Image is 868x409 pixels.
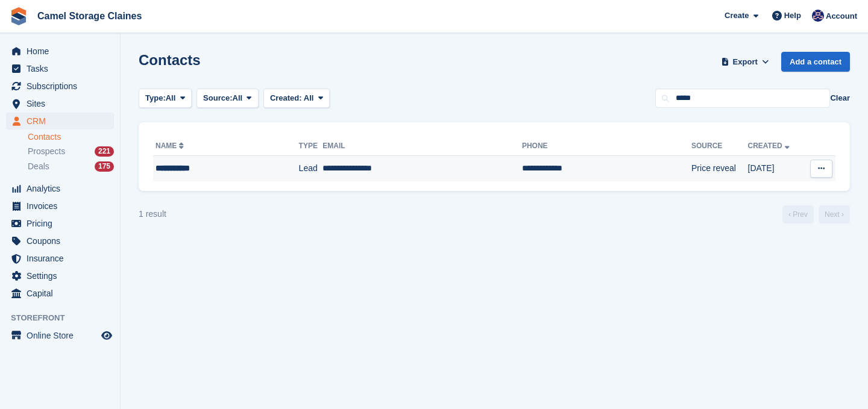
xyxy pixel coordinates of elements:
div: 221 [95,146,114,157]
a: Name [156,142,186,150]
span: CRM [27,113,99,130]
span: Sites [27,95,99,112]
span: Created: [270,93,302,102]
span: Help [784,10,801,22]
span: Insurance [27,250,99,267]
span: Source: [203,92,232,104]
a: menu [6,233,114,249]
span: Online Store [27,327,99,344]
a: menu [6,267,114,284]
span: Subscriptions [27,78,99,95]
th: Email [322,137,522,156]
a: menu [6,180,114,197]
span: All [304,93,314,102]
span: Tasks [27,60,99,77]
a: menu [6,43,114,60]
th: Phone [522,137,691,156]
a: menu [6,250,114,267]
span: Export [733,56,758,68]
a: Camel Storage Claines [33,6,146,26]
a: menu [6,285,114,302]
div: 1 result [139,208,166,220]
a: menu [6,60,114,77]
a: Contacts [28,131,114,143]
span: Type: [145,92,166,104]
td: Lead [299,156,323,181]
span: All [166,92,176,104]
span: Prospects [28,146,65,157]
a: menu [6,95,114,112]
span: Coupons [27,233,99,249]
button: Clear [830,92,850,104]
a: Previous [782,205,814,223]
a: Deals 175 [28,160,114,173]
span: Capital [27,285,99,302]
span: Pricing [27,215,99,232]
a: menu [6,78,114,95]
h1: Contacts [139,52,201,68]
a: menu [6,198,114,214]
span: Storefront [11,312,120,324]
button: Type: All [139,89,192,108]
span: Settings [27,267,99,284]
a: Add a contact [781,52,850,72]
td: [DATE] [748,156,804,181]
button: Created: All [263,89,330,108]
img: stora-icon-8386f47178a22dfd0bd8f6a31ec36ba5ce8667c1dd55bd0f319d3a0aa187defe.svg [10,7,28,25]
nav: Page [780,205,852,223]
a: Prospects 221 [28,145,114,158]
span: Account [826,10,857,22]
button: Source: All [197,89,259,108]
span: All [233,92,243,104]
img: Rod [812,10,824,22]
a: menu [6,215,114,232]
th: Type [299,137,323,156]
span: Deals [28,161,49,172]
span: Home [27,43,99,60]
span: Invoices [27,198,99,214]
a: menu [6,327,114,344]
a: Next [819,205,850,223]
td: Price reveal [691,156,747,181]
a: menu [6,113,114,130]
a: Created [748,142,792,150]
div: 175 [95,161,114,172]
span: Analytics [27,180,99,197]
th: Source [691,137,747,156]
span: Create [725,10,749,22]
button: Export [719,52,772,72]
a: Preview store [99,328,114,343]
